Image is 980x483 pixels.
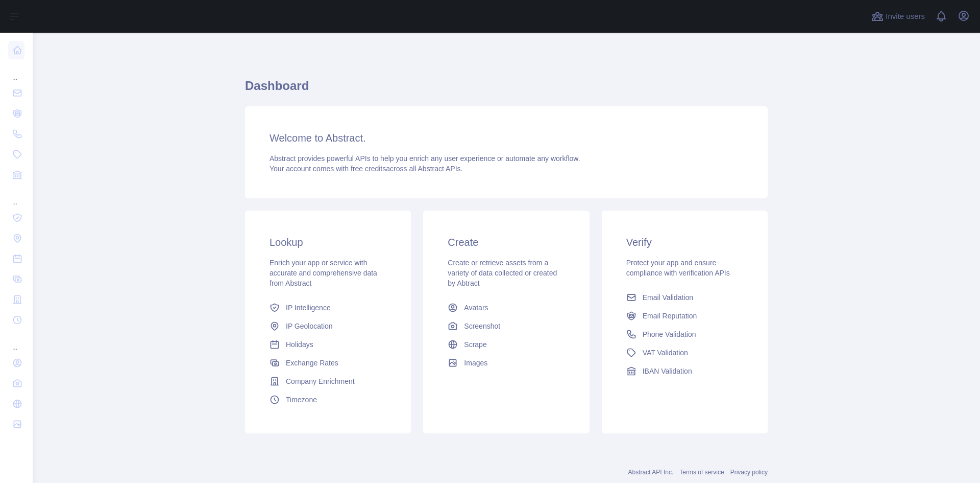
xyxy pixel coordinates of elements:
div: ... [8,61,24,82]
h3: Lookup [269,235,386,249]
a: Privacy policy [730,469,768,476]
a: Screenshot [444,317,569,335]
h1: Dashboard [245,78,768,102]
span: Invite users [886,11,925,22]
span: IBAN Validation [643,366,692,376]
a: Phone Validation [622,325,747,343]
a: Exchange Rates [265,354,390,372]
span: Email Validation [643,292,693,303]
span: Holidays [286,339,313,350]
span: VAT Validation [643,348,688,358]
a: Company Enrichment [265,372,390,390]
span: Abstract provides powerful APIs to help you enrich any user experience or automate any workflow. [269,154,580,163]
span: Exchange Rates [286,358,338,368]
a: IBAN Validation [622,362,747,380]
div: ... [8,186,24,206]
span: Scrape [464,339,486,350]
span: Create or retrieve assets from a variety of data collected or created by Abtract [448,259,557,287]
a: Scrape [444,335,569,354]
span: Avatars [464,303,488,313]
h3: Create [448,235,565,249]
span: Phone Validation [643,329,696,339]
span: IP Geolocation [286,321,333,331]
span: Company Enrichment [286,376,355,386]
a: Terms of service [679,469,724,476]
button: Invite users [869,8,927,25]
span: IP Intelligence [286,303,331,313]
h3: Welcome to Abstract. [269,131,743,145]
span: Your account comes with across all Abstract APIs. [269,165,462,173]
span: Email Reputation [643,311,697,321]
span: Enrich your app or service with accurate and comprehensive data from Abstract [269,259,377,287]
a: IP Intelligence [265,298,390,317]
a: Avatars [444,298,569,317]
span: Protect your app and ensure compliance with verification APIs [626,259,730,277]
div: ... [8,331,24,352]
a: Abstract API Inc. [628,469,674,476]
span: Images [464,358,487,368]
a: Email Validation [622,288,747,307]
span: Screenshot [464,321,500,331]
a: Email Reputation [622,307,747,325]
span: Timezone [286,395,317,405]
a: VAT Validation [622,343,747,362]
a: Holidays [265,335,390,354]
h3: Verify [626,235,743,249]
a: IP Geolocation [265,317,390,335]
a: Timezone [265,390,390,409]
a: Images [444,354,569,372]
span: free credits [351,165,386,173]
